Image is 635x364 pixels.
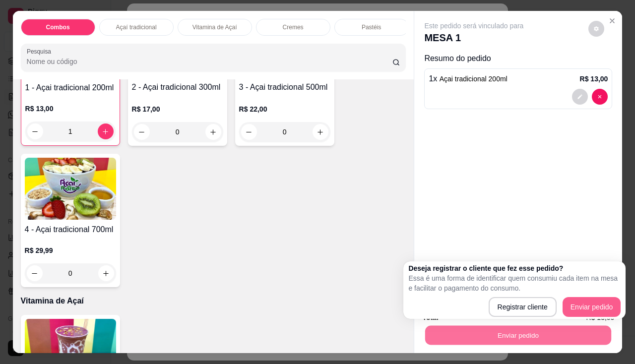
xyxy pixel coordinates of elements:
[25,245,116,255] p: R$ 29,99
[424,53,612,64] p: Resumo do pedido
[422,313,438,321] strong: Total
[25,82,116,94] h4: 1 - Açai tradicional 200ml
[27,47,55,56] label: Pesquisa
[25,158,116,220] img: product-image
[21,295,406,307] p: Vitamina de Açaí
[563,297,621,317] button: Enviar pedido
[408,273,621,293] p: Essa é uma forma de identificar quem consumiu cada item na mesa e facilitar o pagamento do consumo.
[239,81,330,93] h4: 3 - Açai tradicional 500ml
[25,224,116,236] h4: 4 - Açai tradicional 700ml
[489,297,557,317] button: Registrar cliente
[408,263,621,273] h2: Deseja registrar o cliente que fez esse pedido?
[424,21,523,31] p: Este pedido será vinculado para
[116,23,157,31] p: Açaí tradicional
[192,23,237,31] p: Vitamina de Açaí
[588,21,604,37] button: decrease-product-quantity
[429,73,507,85] p: 1 x
[572,89,588,105] button: decrease-product-quantity
[604,13,620,29] button: Close
[592,89,608,105] button: decrease-product-quantity
[440,75,508,83] span: Açai tradicional 200ml
[580,74,608,84] p: R$ 13,00
[132,104,223,114] p: R$ 17,00
[46,23,70,31] p: Combos
[424,31,523,45] p: MESA 1
[239,104,330,114] p: R$ 22,00
[425,326,611,345] button: Enviar pedido
[132,81,223,93] h4: 2 - Açai tradicional 300ml
[362,23,381,31] p: Pastéis
[283,23,304,31] p: Cremes
[25,104,116,114] p: R$ 13,00
[27,57,392,66] input: Pesquisa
